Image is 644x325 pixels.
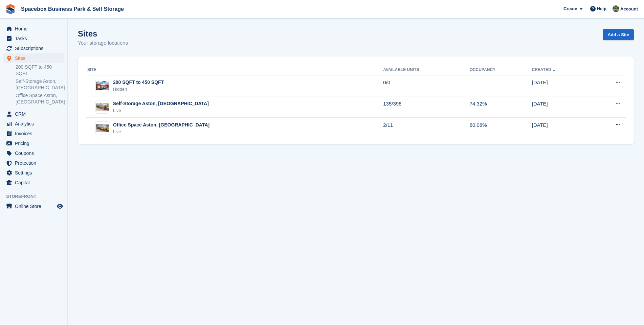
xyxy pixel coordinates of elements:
th: Site [86,65,383,75]
span: Settings [15,168,55,178]
a: menu [3,202,64,211]
a: menu [3,34,64,43]
span: Account [620,6,638,13]
td: 80.08% [470,118,532,139]
img: Image of 200 SQFT to 450 SQFT site [96,81,109,90]
span: Create [563,5,577,12]
div: Self-Storage Aston, [GEOGRAPHIC_DATA] [113,100,209,107]
span: Sites [15,53,55,63]
th: Available Units [383,65,469,75]
a: Spacebox Business Park & Self Storage [18,3,127,15]
span: Capital [15,178,55,187]
img: stora-icon-8386f47178a22dfd0bd8f6a31ec36ba5ce8667c1dd55bd0f319d3a0aa187defe.svg [5,4,16,14]
span: Online Store [15,202,55,211]
a: menu [3,53,64,63]
span: Home [15,24,55,33]
div: Live [113,107,209,114]
p: Your storage locations [78,39,128,47]
a: Add a Site [603,29,634,40]
span: Protection [15,158,55,168]
td: 0/0 [383,75,469,96]
td: [DATE] [532,75,592,96]
a: Preview store [56,202,64,210]
img: Image of Office Space Aston, Birmingham site [96,124,109,132]
a: menu [3,158,64,168]
img: sahil [613,5,619,12]
td: 2/11 [383,118,469,139]
span: CRM [15,109,55,119]
a: menu [3,44,64,53]
span: Tasks [15,34,55,43]
span: Invoices [15,129,55,138]
a: Office Space Aston, [GEOGRAPHIC_DATA] [16,92,64,105]
td: 135/398 [383,96,469,118]
a: menu [3,148,64,158]
span: Help [597,5,606,12]
span: Subscriptions [15,44,55,53]
img: Image of Self-Storage Aston, Birmingham site [96,103,109,111]
a: menu [3,168,64,178]
div: 200 SQFT to 450 SQFT [113,79,164,86]
span: Coupons [15,148,55,158]
a: menu [3,139,64,148]
div: Live [113,129,209,135]
div: Office Space Aston, [GEOGRAPHIC_DATA] [113,121,209,129]
a: 200 SQFT to 450 SQFT [16,64,64,77]
span: Storefront [6,193,67,200]
a: menu [3,24,64,33]
td: [DATE] [532,96,592,118]
span: Analytics [15,119,55,129]
a: Created [532,67,557,72]
a: menu [3,119,64,129]
td: 74.32% [470,96,532,118]
a: Self-Storage Aston, [GEOGRAPHIC_DATA] [16,78,64,91]
a: menu [3,178,64,187]
a: menu [3,109,64,119]
th: Occupancy [470,65,532,75]
div: Hidden [113,86,164,93]
td: [DATE] [532,118,592,139]
span: Pricing [15,139,55,148]
a: menu [3,129,64,138]
h1: Sites [78,29,128,38]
